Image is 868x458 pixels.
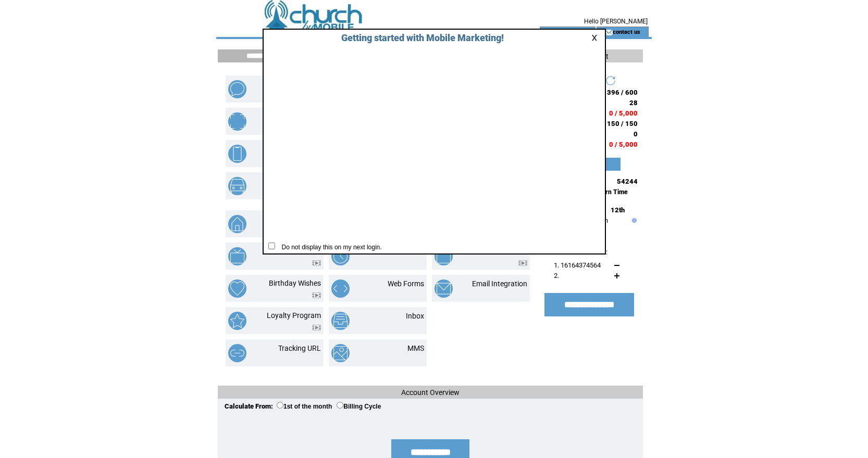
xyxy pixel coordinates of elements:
span: 0 / 5,000 [609,141,638,148]
span: 150 / 150 [607,120,638,128]
a: Tracking URL [278,344,321,352]
img: loyalty-program.png [228,312,246,330]
span: 54244 [617,177,638,185]
span: 12th [611,206,625,214]
img: account_icon.gif [556,28,564,36]
img: text-to-win.png [435,247,453,265]
img: scheduled-tasks.png [331,247,350,265]
a: Web Forms [388,279,424,288]
img: mobile-websites.png [228,145,246,163]
img: property-listing.png [228,215,246,233]
img: text-to-screen.png [228,247,246,265]
img: video.png [312,325,321,330]
img: tracking-url.png [228,344,246,362]
span: Getting started with Mobile Marketing! [331,32,504,43]
img: video.png [312,292,321,298]
span: 28 [629,99,638,107]
label: Billing Cycle [337,403,381,410]
span: Calculate From: [225,402,273,410]
span: Account Overview [401,388,460,397]
span: 0 / 5,000 [609,109,638,117]
img: text-blast.png [228,80,246,98]
a: contact us [613,28,640,35]
span: 1. 16164374564 [554,261,601,269]
img: contact_us_icon.gif [605,28,613,36]
img: mms.png [331,344,350,362]
img: help.gif [629,218,637,223]
img: video.png [312,260,321,266]
input: 1st of the month [277,402,283,409]
span: Eastern Time [590,188,628,196]
span: Hello [PERSON_NAME] [584,18,648,25]
input: Billing Cycle [337,402,343,409]
span: 2. [554,272,559,279]
span: 396 / 600 [607,88,638,96]
img: vehicle-listing.png [228,177,246,195]
a: MMS [407,344,424,352]
a: Email Integration [472,279,527,288]
a: Birthday Wishes [269,279,321,287]
img: birthday-wishes.png [228,279,246,298]
a: Loyalty Program [267,311,321,320]
label: 1st of the month [277,403,332,410]
img: web-forms.png [331,279,350,298]
img: video.png [518,260,527,266]
img: mobile-coupons.png [228,112,246,131]
img: inbox.png [331,312,350,330]
span: Do not display this on my next login. [277,244,382,251]
a: Inbox [406,312,424,320]
img: email-integration.png [435,279,453,298]
span: 0 [634,130,638,138]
